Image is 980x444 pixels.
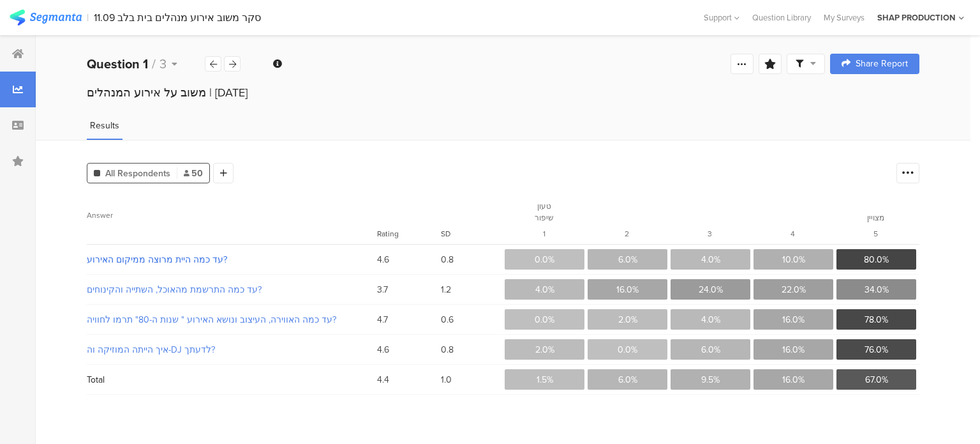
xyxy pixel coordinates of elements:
div: משוב על אירוע המנהלים | [DATE] [87,84,919,101]
span: 16.0% [782,343,805,356]
a: My Surveys [817,11,871,24]
div: Total [87,373,105,387]
span: 0.0% [618,343,637,356]
span: 34.0% [865,283,889,296]
span: 22.0% [782,283,806,296]
img: segmanta logo [10,10,82,26]
span: 6.0% [618,373,637,387]
span: 0.8 [441,253,505,266]
span: 3.7 [377,283,441,296]
span: 50 [184,167,203,180]
a: Question Library [746,11,817,24]
b: Question 1 [87,54,148,73]
span: 1.0 [441,373,505,387]
span: 1.2 [441,283,505,296]
span: 0.8 [441,343,505,356]
div: SHAP PRODUCTION [877,11,955,24]
span: 76.0% [865,343,888,356]
span: 6.0% [618,253,637,266]
span: 80.0% [864,253,889,266]
div: 4 [776,228,809,240]
span: 16.0% [782,313,805,326]
span: 67.0% [865,373,888,387]
div: 5 [859,228,892,240]
span: עד כמה היית מרוצה ממיקום האירוע? [87,253,360,266]
div: 3 [694,228,726,240]
span: 16.0% [616,283,639,296]
span: Rating [377,228,399,240]
span: 24.0% [699,283,723,296]
span: 4.0% [701,253,720,266]
span: 4.6 [377,343,441,356]
div: טעון שיפור [528,201,560,224]
span: 0.6 [441,313,505,326]
span: 2.0% [618,313,637,326]
span: 1.5% [537,373,553,387]
span: 0.0% [535,253,554,266]
span: 6.0% [701,343,720,356]
span: 78.0% [865,313,888,326]
span: All Respondents [105,167,170,180]
div: 2 [611,228,643,240]
span: 9.5% [701,373,720,387]
span: עד כמה האווירה, העיצוב ונושא האירוע " שנות ה-80" תרמו לחוויה? [87,313,360,326]
span: SD [441,228,450,240]
span: 4.4 [377,373,441,387]
div: Support [704,8,739,27]
div: 1 [528,228,560,240]
span: 0.0% [535,313,554,326]
span: / [152,54,156,73]
span: 4.0% [701,313,720,326]
span: Share Report [856,59,908,68]
div: | [87,10,89,25]
span: 4.6 [377,253,441,266]
div: 11.09 סקר משוב אירוע מנהלים בית בלב [94,11,261,24]
span: איך הייתה המוזיקה וה-DJ לדעתך? [87,343,360,356]
span: עד כמה התרשמת מהאוכל, השתייה והקינוחים? [87,283,360,296]
span: 4.7 [377,313,441,326]
div: מצויין [859,212,892,224]
span: 16.0% [782,373,805,387]
span: Answer [87,210,113,221]
span: 10.0% [782,253,805,266]
span: 3 [160,54,167,73]
span: Results [90,119,119,132]
span: 4.0% [535,283,554,296]
span: 2.0% [535,343,554,356]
